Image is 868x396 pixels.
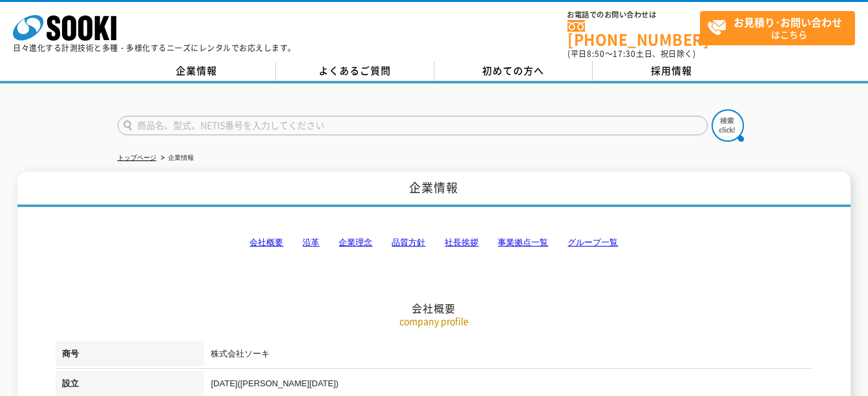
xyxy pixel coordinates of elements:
a: 採用情報 [593,61,751,81]
p: 日々進化する計測技術と多種・多様化するニーズにレンタルでお応えします。 [13,44,296,52]
h2: 会社概要 [56,172,812,315]
a: よくあるご質問 [276,61,434,81]
a: 会社概要 [249,237,283,247]
a: 企業情報 [118,61,276,81]
span: 初めての方へ [482,63,544,78]
a: 社長挨拶 [445,237,478,247]
a: トップページ [118,154,156,161]
p: company profile [56,314,812,328]
li: 企業情報 [158,151,194,165]
a: お見積り･お問い合わせはこちら [700,11,855,45]
span: (平日 ～ 土日、祝日除く) [567,48,695,60]
a: [PHONE_NUMBER] [567,20,700,47]
a: 沿革 [302,237,319,247]
h1: 企業情報 [17,171,851,207]
a: グループ一覧 [567,237,618,247]
a: 企業理念 [339,237,372,247]
td: 株式会社ソーキ [204,341,812,371]
span: お電話でのお問い合わせは [567,11,700,19]
input: 商品名、型式、NETIS番号を入力してください [118,116,708,135]
img: btn_search.png [712,109,744,142]
strong: お見積り･お問い合わせ [734,14,842,30]
a: 事業拠点一覧 [498,237,548,247]
span: 17:30 [613,48,636,60]
a: 初めての方へ [434,61,593,81]
th: 商号 [56,341,204,371]
span: はこちら [707,12,854,44]
span: 8:50 [587,48,605,60]
a: 品質方針 [392,237,425,247]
